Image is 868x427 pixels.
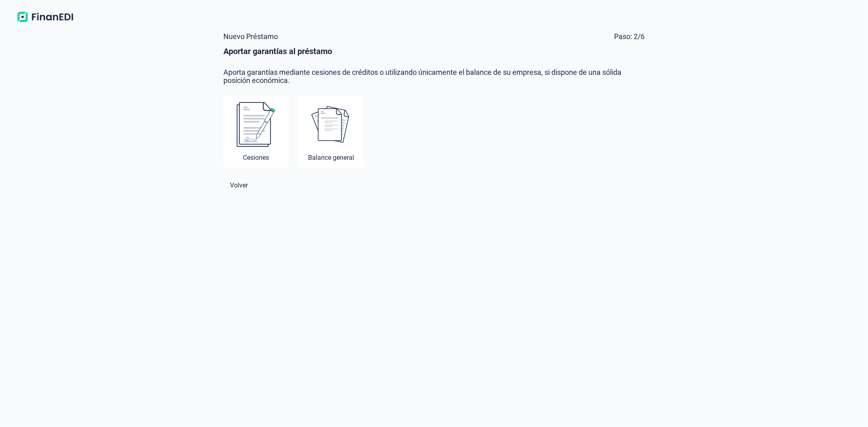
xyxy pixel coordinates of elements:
[223,177,254,194] button: Volver
[223,96,289,168] div: Cesiones
[243,154,269,162] div: Cesiones
[236,102,275,147] img: Cesiones
[223,33,278,41] span: Nuevo Préstamo
[13,10,77,24] img: Logo de aplicación
[311,102,350,147] img: Balance general
[308,154,354,162] div: Balance general
[223,62,645,85] div: Aporta garantías mediante cesiones de créditos o utilizando únicamente el balance de su empresa, ...
[230,181,248,190] span: Volver
[223,46,332,56] b: Aportar garantías al préstamo
[614,33,645,41] span: Paso: 2/6
[298,96,363,168] div: Balance general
